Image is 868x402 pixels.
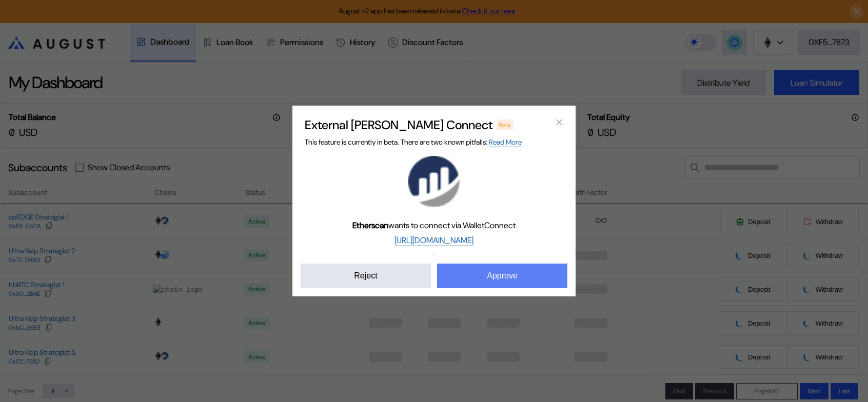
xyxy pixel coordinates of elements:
[489,137,522,147] a: Read More
[551,114,567,130] button: close modal
[301,264,431,288] button: Reject
[352,220,516,231] span: wants to connect via WalletConnect
[305,117,492,133] h2: External [PERSON_NAME] Connect
[497,119,513,130] div: Beta
[408,156,460,207] img: Etherscan logo
[305,137,522,147] span: This feature is currently in beta. There are two known pitfalls:
[352,220,388,231] b: Etherscan
[394,235,474,246] a: [URL][DOMAIN_NAME]
[437,264,567,288] button: Approve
